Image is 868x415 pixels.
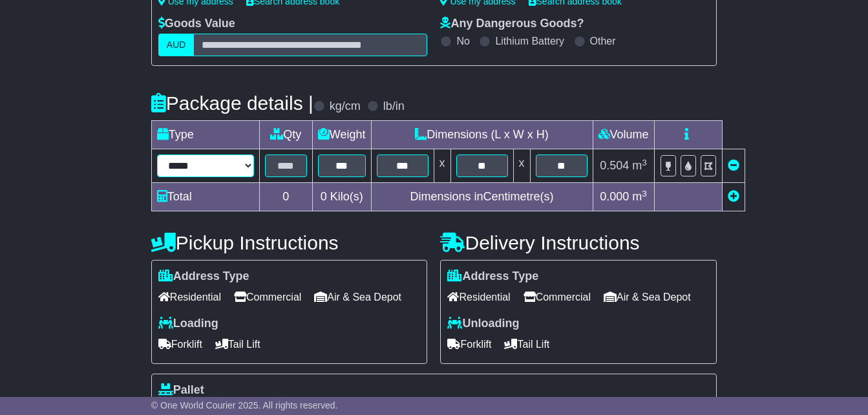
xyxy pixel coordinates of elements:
label: No [456,35,469,47]
sup: 3 [642,189,647,198]
td: Volume [593,121,654,149]
td: Dimensions (L x W x H) [371,121,593,149]
label: Lithium Battery [495,35,564,47]
span: Forklift [158,334,202,354]
span: m [632,159,647,172]
label: Unloading [447,317,519,331]
label: lb/in [383,100,405,114]
td: Type [151,121,259,149]
label: Goods Value [158,17,235,31]
span: 0.000 [600,190,629,203]
label: Other [590,35,616,47]
td: Dimensions in Centimetre(s) [371,183,593,211]
span: 0.504 [600,159,629,172]
label: kg/cm [330,100,361,114]
span: Forklift [447,334,491,354]
td: 0 [259,183,312,211]
span: m [632,190,647,203]
td: Kilo(s) [312,183,371,211]
h4: Pickup Instructions [151,232,428,253]
label: Pallet [158,383,204,398]
label: Any Dangerous Goods? [440,17,584,31]
a: Remove this item [728,159,739,172]
span: Tail Lift [215,334,260,354]
td: Weight [312,121,371,149]
span: Air & Sea Depot [604,287,691,307]
span: Residential [158,287,221,307]
td: x [434,149,450,183]
td: Total [151,183,259,211]
span: Air & Sea Depot [314,287,401,307]
label: Address Type [158,270,249,284]
span: © One World Courier 2025. All rights reserved. [151,400,338,410]
h4: Delivery Instructions [440,232,717,253]
td: x [513,149,530,183]
h4: Package details | [151,92,313,114]
label: Address Type [447,270,538,284]
span: Tail Lift [504,334,549,354]
a: Add new item [728,190,739,203]
span: Commercial [234,287,301,307]
span: Residential [447,287,510,307]
span: 0 [321,190,327,203]
span: Commercial [524,287,591,307]
td: Qty [259,121,312,149]
label: AUD [158,34,195,56]
sup: 3 [642,158,647,167]
label: Loading [158,317,218,331]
